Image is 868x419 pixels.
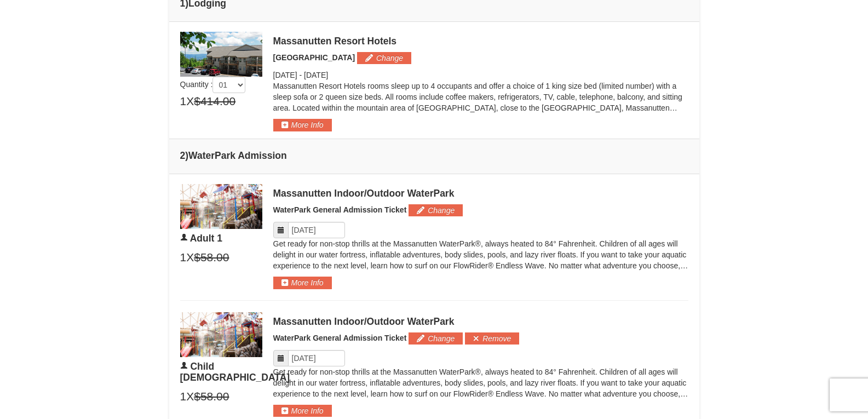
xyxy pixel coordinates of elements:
span: ) [185,150,188,161]
span: Adult 1 [190,233,222,244]
div: Massanutten Indoor/Outdoor WaterPark [273,316,688,327]
img: 19219026-1-e3b4ac8e.jpg [180,32,262,77]
span: $414.00 [194,93,235,110]
p: Get ready for non-stop thrills at the Massanutten WaterPark®, always heated to 84° Fahrenheit. Ch... [273,238,688,271]
span: - [299,71,302,79]
button: More Info [273,277,332,289]
button: Change [409,332,463,345]
span: X [186,388,194,405]
img: 6619917-1403-22d2226d.jpg [180,312,262,357]
span: [GEOGRAPHIC_DATA] [273,53,355,62]
button: Change [357,52,411,64]
span: X [186,249,194,266]
span: 1 [180,249,187,266]
span: WaterPark General Admission Ticket [273,334,407,342]
p: Massanutten Resort Hotels rooms sleep up to 4 occupants and offer a choice of 1 king size bed (li... [273,81,688,113]
h4: 2 WaterPark Admission [180,150,688,161]
div: Massanutten Indoor/Outdoor WaterPark [273,188,688,199]
span: X [186,93,194,110]
span: 1 [180,93,187,110]
span: $58.00 [194,388,229,405]
p: Get ready for non-stop thrills at the Massanutten WaterPark®, always heated to 84° Fahrenheit. Ch... [273,366,688,399]
span: $58.00 [194,249,229,266]
span: [DATE] [304,71,328,79]
span: Child [DEMOGRAPHIC_DATA] [180,361,290,383]
button: More Info [273,119,332,131]
span: 1 [180,388,187,405]
img: 6619917-1403-22d2226d.jpg [180,184,262,229]
button: More Info [273,405,332,417]
button: Change [409,204,463,216]
span: [DATE] [273,71,297,79]
span: WaterPark General Admission Ticket [273,205,407,214]
button: Remove [465,332,519,345]
div: Massanutten Resort Hotels [273,36,688,47]
span: Quantity : [180,80,246,89]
